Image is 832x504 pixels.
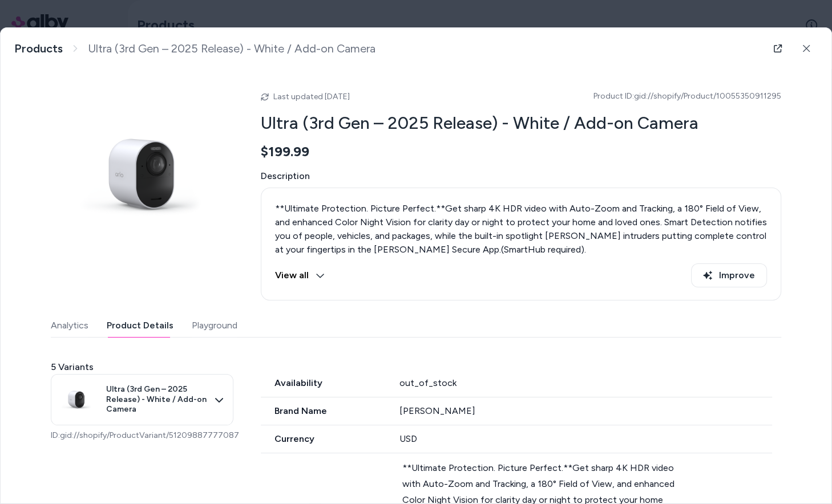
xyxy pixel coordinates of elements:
button: Product Details [107,314,173,337]
div: out_of_stock [399,376,773,390]
button: View all [275,263,325,287]
button: Playground [192,314,237,337]
nav: breadcrumb [14,42,375,56]
span: Currency [261,432,386,446]
span: Availability [261,376,386,390]
img: ultra2-1cam-w.png [54,377,99,422]
span: Ultra (3rd Gen – 2025 Release) - White / Add-on Camera [88,42,375,56]
div: USD [399,432,773,446]
span: Product ID: gid://shopify/Product/10055350911295 [593,91,781,102]
span: Ultra (3rd Gen – 2025 Release) - White / Add-on Camera [106,384,208,414]
button: Improve [691,263,767,287]
button: Ultra (3rd Gen – 2025 Release) - White / Add-on Camera [51,374,233,425]
div: **Ultimate Protection. Picture Perfect.**Get sharp 4K HDR video with Auto-Zoom and Tracking, a 18... [275,202,767,257]
button: Analytics [51,314,88,337]
span: 5 Variants [51,360,94,374]
div: [PERSON_NAME] [399,404,773,418]
span: $199.99 [261,143,309,160]
span: Description [261,169,781,183]
p: ID: gid://shopify/ProductVariant/51209887777087 [51,430,233,441]
span: Brand Name [261,404,386,418]
span: Last updated [DATE] [273,92,350,101]
h2: Ultra (3rd Gen – 2025 Release) - White / Add-on Camera [261,112,781,134]
img: ultra2-1cam-w.png [51,83,233,265]
a: Products [14,42,63,56]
